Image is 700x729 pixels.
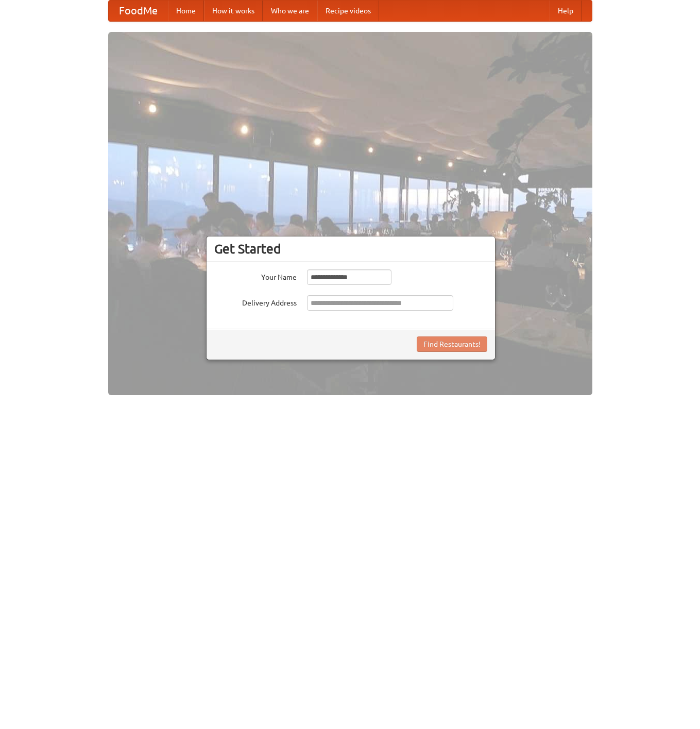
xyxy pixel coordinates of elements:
[109,1,168,21] a: FoodMe
[417,336,487,352] button: Find Restaurants!
[214,269,297,282] label: Your Name
[550,1,582,21] a: Help
[214,241,487,257] h3: Get Started
[168,1,204,21] a: Home
[317,1,379,21] a: Recipe videos
[204,1,263,21] a: How it works
[263,1,317,21] a: Who we are
[214,295,297,308] label: Delivery Address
